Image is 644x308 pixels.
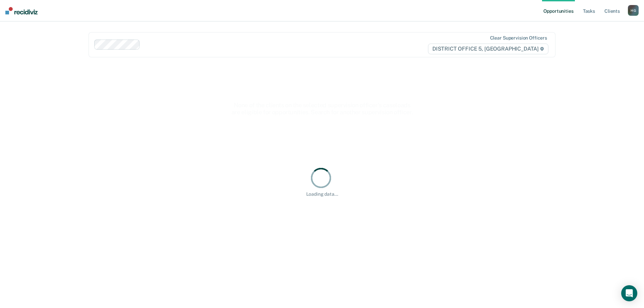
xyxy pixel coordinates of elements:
[628,5,639,16] div: H G
[621,285,637,301] div: Open Intercom Messenger
[5,7,38,14] img: Recidiviz
[628,5,639,16] button: HG
[428,44,548,54] span: DISTRICT OFFICE 5, [GEOGRAPHIC_DATA]
[306,191,338,197] div: Loading data...
[490,35,547,41] div: Clear supervision officers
